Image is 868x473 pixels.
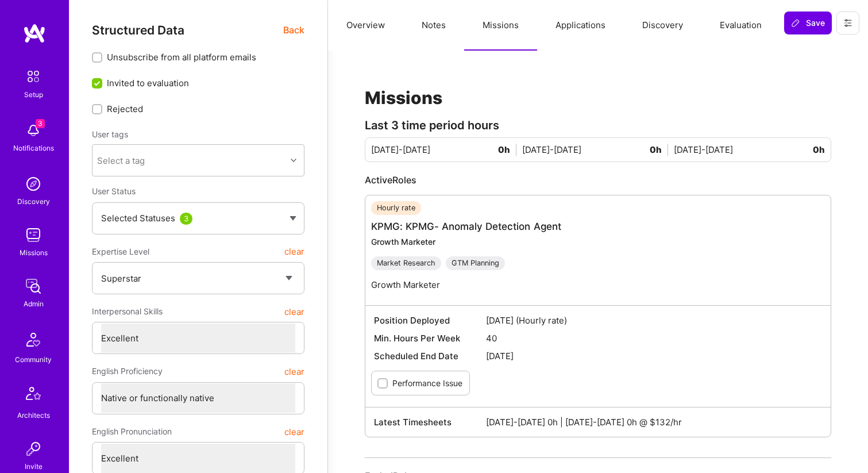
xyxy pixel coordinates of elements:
img: caret [290,216,296,221]
span: English Proficiency [92,361,163,382]
div: Last 3 time period hours [365,120,831,132]
div: Discovery [17,195,50,207]
span: Rejected [107,103,143,115]
div: [DATE]-[DATE] [522,144,673,156]
button: clear [284,301,304,322]
img: Invite [22,437,45,460]
span: Min. Hours Per Week [374,332,486,344]
i: icon Chevron [291,157,296,163]
span: [DATE] [486,350,822,362]
span: [DATE]-[DATE] 0h | [DATE]-[DATE] 0h @ $132/hr [486,416,822,428]
span: Scheduled End Date [374,350,486,362]
span: Selected Statuses [101,213,175,224]
span: Back [283,23,304,37]
h1: Missions [365,87,831,108]
div: Admin [24,298,44,310]
div: 3 [180,213,192,225]
p: Growth Marketer [371,279,561,291]
img: admin teamwork [22,275,45,298]
div: Active Roles [365,174,831,186]
div: Missions [20,247,48,259]
span: Position Deployed [374,314,486,326]
div: [DATE]-[DATE] [674,144,825,156]
img: bell [22,119,45,142]
div: Hourly rate [371,201,421,215]
span: 3 [36,119,45,128]
img: logo [23,23,46,44]
span: 0h [650,144,668,156]
span: User Status [92,186,136,196]
div: Growth Marketer [371,236,561,247]
button: clear [284,361,304,382]
div: Select a tag [97,155,145,167]
span: Unsubscribe from all platform emails [107,51,256,63]
div: Architects [17,409,50,421]
span: 0h [498,144,516,156]
span: Interpersonal Skills [92,301,163,322]
div: Notifications [13,142,54,154]
span: [DATE] (Hourly rate) [486,314,822,326]
span: Save [791,17,825,29]
span: Structured Data [92,23,184,37]
span: Invited to evaluation [107,77,189,89]
div: Setup [24,89,43,101]
span: 0h [813,144,825,156]
div: Invite [25,460,43,472]
label: Performance Issue [392,377,462,389]
div: GTM Planning [446,256,505,270]
span: Latest Timesheets [374,416,486,428]
button: clear [284,241,304,262]
img: discovery [22,172,45,195]
img: Architects [20,382,47,409]
span: English Pronunciation [92,421,172,442]
div: [DATE]-[DATE] [371,144,522,156]
div: Community [15,353,52,366]
a: KPMG: KPMG- Anomaly Detection Agent [371,221,561,232]
img: Community [20,326,47,353]
button: Save [784,11,832,34]
button: clear [284,421,304,442]
span: 40 [486,332,822,344]
div: Market Research [371,256,441,270]
label: User tags [92,129,128,140]
img: setup [21,64,45,89]
img: teamwork [22,224,45,247]
span: Expertise Level [92,241,149,262]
